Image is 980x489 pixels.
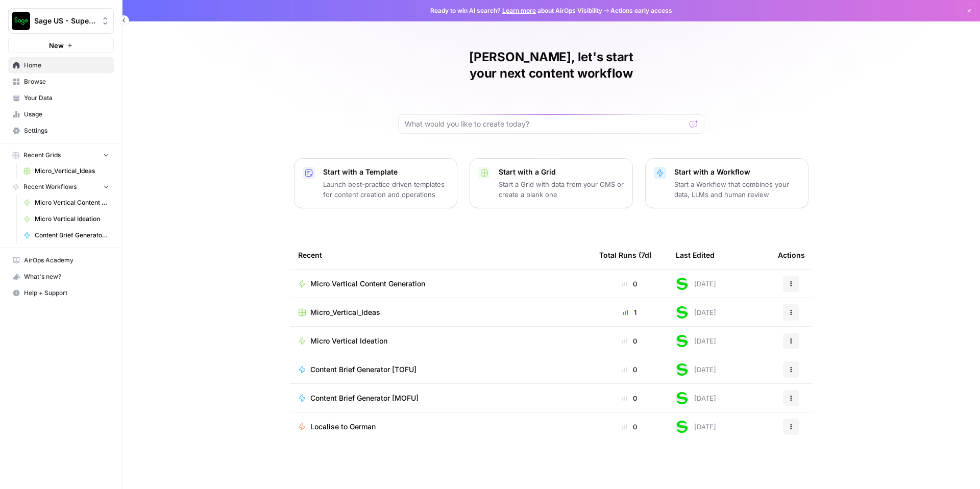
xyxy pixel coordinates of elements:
span: Usage [24,110,109,119]
a: Content Brief Generator [TOFU] [19,227,114,243]
div: [DATE] [676,363,716,376]
p: Start with a Workflow [674,167,800,177]
span: Recent Grids [23,151,61,160]
p: Start a Grid with data from your CMS or create a blank one [499,179,624,200]
a: Learn more [502,7,536,14]
div: Last Edited [676,241,715,269]
div: Recent [298,241,583,269]
div: 0 [599,364,659,375]
button: Start with a TemplateLaunch best-practice driven templates for content creation and operations [294,158,457,208]
span: Settings [24,126,109,135]
span: Micro Vertical Ideation [35,214,109,224]
button: Workspace: Sage US - Super Marketer [8,8,114,34]
a: Micro Vertical Ideation [298,336,583,346]
p: Start with a Grid [499,167,624,177]
a: Content Brief Generator [TOFU] [298,364,583,375]
button: Recent Workflows [8,179,114,194]
a: Micro Vertical Content Generation [19,194,114,211]
p: Start a Workflow that combines your data, LLMs and human review [674,179,800,200]
p: Start with a Template [323,167,449,177]
span: Micro_Vertical_Ideas [35,166,109,176]
span: Ready to win AI search? about AirOps Visibility [430,6,602,15]
img: 2tjdtbkr969jgkftgy30i99suxv9 [676,335,688,347]
div: What's new? [9,269,113,284]
img: 2tjdtbkr969jgkftgy30i99suxv9 [676,278,688,290]
button: New [8,38,114,53]
img: 2tjdtbkr969jgkftgy30i99suxv9 [676,363,688,376]
div: [DATE] [676,278,716,290]
a: Settings [8,123,114,139]
a: Micro_Vertical_Ideas [298,307,583,317]
img: 2tjdtbkr969jgkftgy30i99suxv9 [676,306,688,319]
button: Recent Grids [8,148,114,163]
span: Micro Vertical Content Generation [35,198,109,207]
span: Help + Support [24,288,109,298]
a: Usage [8,106,114,123]
span: AirOps Academy [24,256,109,265]
button: What's new? [8,268,114,285]
img: 2tjdtbkr969jgkftgy30i99suxv9 [676,392,688,404]
div: 0 [599,393,659,403]
span: Micro Vertical Ideation [310,336,387,346]
a: Micro_Vertical_Ideas [19,163,114,179]
span: Content Brief Generator [MOFU] [310,393,419,403]
a: Micro Vertical Ideation [19,211,114,227]
a: Your Data [8,90,114,106]
span: New [49,40,64,51]
a: Localise to German [298,422,583,432]
span: Actions early access [610,6,672,15]
div: 0 [599,279,659,289]
button: Help + Support [8,285,114,301]
span: Micro Vertical Content Generation [310,279,425,289]
span: Your Data [24,93,109,103]
a: Micro Vertical Content Generation [298,279,583,289]
div: 1 [599,307,659,317]
span: Recent Workflows [23,182,77,191]
div: [DATE] [676,421,716,433]
p: Launch best-practice driven templates for content creation and operations [323,179,449,200]
span: Localise to German [310,422,376,432]
a: Content Brief Generator [MOFU] [298,393,583,403]
span: Home [24,61,109,70]
input: What would you like to create today? [405,119,685,129]
div: [DATE] [676,335,716,347]
div: [DATE] [676,392,716,404]
span: Micro_Vertical_Ideas [310,307,380,317]
span: Content Brief Generator [TOFU] [310,364,416,375]
a: Browse [8,74,114,90]
img: Sage US - Super Marketer Logo [12,12,30,30]
div: Actions [778,241,805,269]
div: [DATE] [676,306,716,319]
span: Sage US - Super Marketer [34,16,96,26]
span: Content Brief Generator [TOFU] [35,231,109,240]
a: AirOps Academy [8,252,114,268]
div: Total Runs (7d) [599,241,652,269]
span: Browse [24,77,109,86]
h1: [PERSON_NAME], let's start your next content workflow [398,49,704,82]
a: Home [8,57,114,74]
button: Start with a GridStart a Grid with data from your CMS or create a blank one [470,158,633,208]
button: Start with a WorkflowStart a Workflow that combines your data, LLMs and human review [645,158,808,208]
div: 0 [599,336,659,346]
div: 0 [599,422,659,432]
img: 2tjdtbkr969jgkftgy30i99suxv9 [676,421,688,433]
